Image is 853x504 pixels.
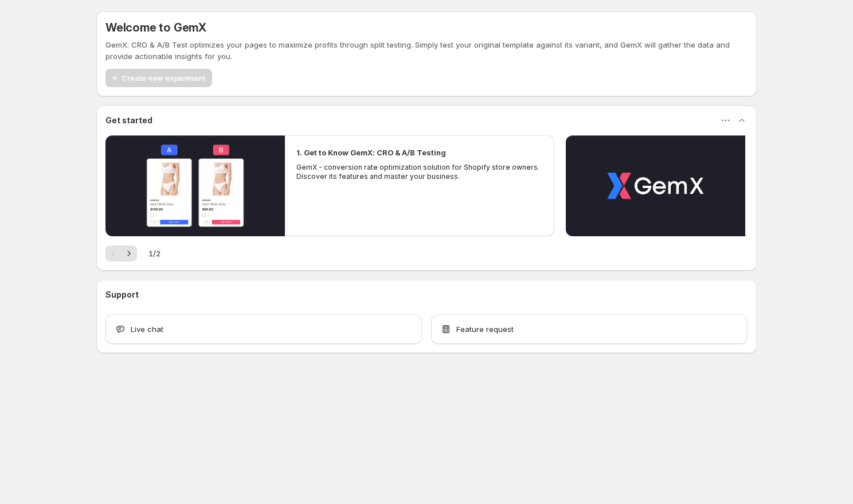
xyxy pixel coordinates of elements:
[131,323,163,335] span: Live chat
[296,147,446,158] h2: 1. Get to Know GemX: CRO & A/B Testing
[105,289,139,300] h3: Support
[148,248,161,259] span: 1 / 2
[566,135,745,236] button: Play video
[456,323,514,335] span: Feature request
[105,21,206,34] h5: Welcome to GemX
[105,245,137,261] nav: Pagination
[105,39,748,62] p: GemX: CRO & A/B Test optimizes your pages to maximize profits through split testing. Simply test ...
[296,163,543,181] p: GemX - conversion rate optimization solution for Shopify store owners. Discover its features and ...
[105,115,152,126] h3: Get started
[105,135,285,236] button: Play video
[121,245,137,261] button: Next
